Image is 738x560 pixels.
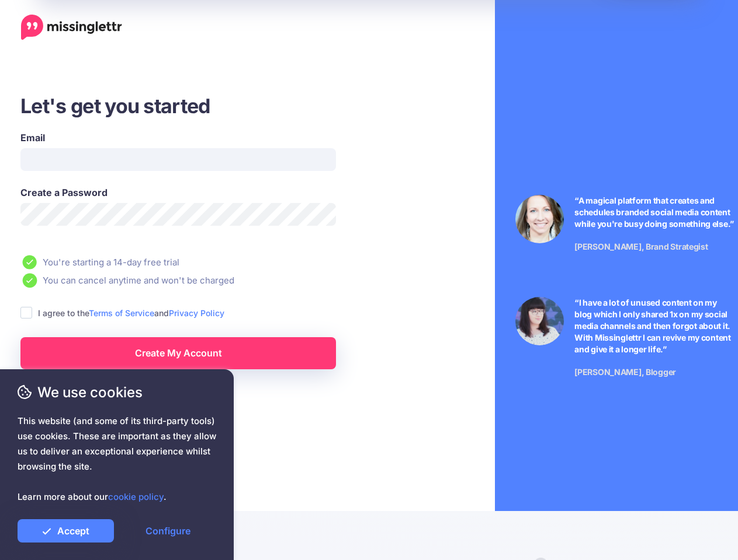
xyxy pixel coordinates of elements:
[20,185,336,199] label: Create a Password
[18,414,216,505] span: This website (and some of its third-party tools) use cookies. These are important as they allow u...
[20,273,403,288] li: You can cancel anytime and won't be charged
[515,297,564,345] img: Testimonial by Jeniffer Kosche
[20,255,403,269] li: You're starting a 14-day free trial
[21,15,122,40] a: Home
[515,195,564,243] img: Testimonial by Laura Stanik
[89,308,154,318] a: Terms of Service
[38,306,224,320] label: I agree to the and
[20,93,403,119] h3: Let's get you started
[20,131,336,145] label: Email
[20,337,336,369] a: Create My Account
[120,519,216,542] a: Configure
[574,297,734,355] p: “I have a lot of unused content on my blog which I only shared 1x on my social media channels and...
[574,195,734,230] p: “A magical platform that creates and schedules branded social media content while you're busy doi...
[574,242,708,251] span: [PERSON_NAME], Brand Strategist
[18,382,216,402] span: We use cookies
[18,519,114,542] a: Accept
[108,491,164,502] a: cookie policy
[169,308,224,318] a: Privacy Policy
[574,367,676,377] span: [PERSON_NAME], Blogger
